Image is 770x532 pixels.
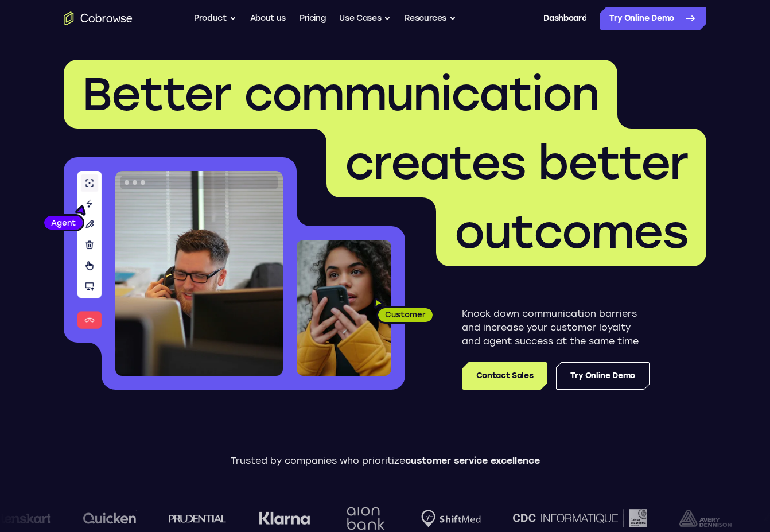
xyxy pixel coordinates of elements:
a: Go to the home page [64,11,133,25]
span: customer service excellence [405,455,540,466]
a: Try Online Demo [600,7,706,30]
img: A customer holding their phone [297,240,391,376]
button: Product [194,7,236,30]
a: Try Online Demo [556,362,650,390]
span: creates better [345,135,688,191]
button: Use Cases [339,7,391,30]
a: Contact Sales [462,362,547,390]
img: CDC Informatique [507,509,641,527]
a: Dashboard [543,7,586,30]
img: prudential [163,514,221,523]
button: Resources [405,7,456,30]
a: Pricing [300,7,326,30]
img: Klarna [253,511,305,525]
img: A customer support agent talking on the phone [115,171,283,376]
img: Shiftmed [415,510,475,527]
a: About us [250,7,286,30]
span: outcomes [454,204,688,259]
p: Knock down communication barriers and increase your customer loyalty and agent success at the sam... [462,307,650,348]
span: Better communication [82,67,599,122]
